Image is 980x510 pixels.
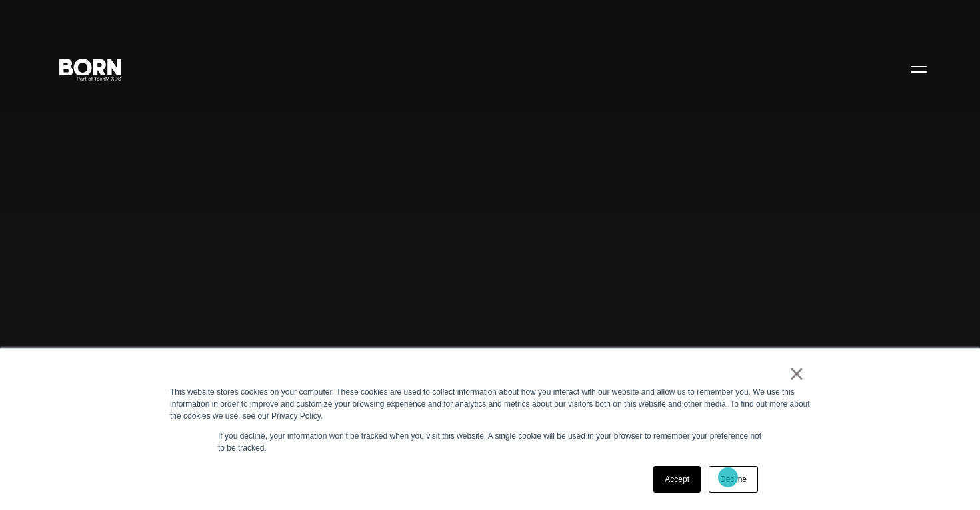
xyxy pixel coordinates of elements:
[903,55,935,83] button: Open
[170,386,810,422] div: This website stores cookies on your computer. These cookies are used to collect information about...
[218,430,762,454] p: If you decline, your information won’t be tracked when you visit this website. A single cookie wi...
[709,466,758,493] a: Decline
[653,466,701,493] a: Accept
[789,368,805,380] a: ×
